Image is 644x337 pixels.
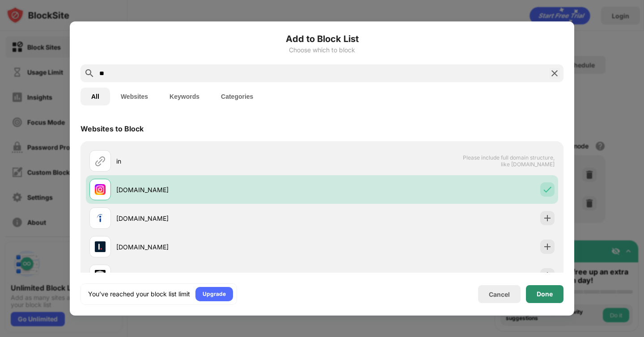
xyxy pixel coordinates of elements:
[95,156,106,166] img: url.svg
[80,46,563,54] div: Choose which to block
[159,88,210,105] button: Keywords
[537,291,553,298] div: Done
[80,124,144,133] div: Websites to Block
[88,290,190,299] div: You’ve reached your block list limit
[116,156,322,166] div: in
[549,68,560,79] img: search-close
[95,213,106,223] img: favicons
[116,271,322,280] div: [DOMAIN_NAME]
[116,185,322,194] div: [DOMAIN_NAME]
[95,270,106,281] img: favicons
[95,184,106,195] img: favicons
[462,154,555,168] span: Please include full domain structure, like [DOMAIN_NAME]
[80,88,110,105] button: All
[116,242,322,252] div: [DOMAIN_NAME]
[203,290,226,299] div: Upgrade
[110,88,159,105] button: Websites
[489,291,510,298] div: Cancel
[95,241,106,252] img: favicons
[210,88,264,105] button: Categories
[116,214,322,223] div: [DOMAIN_NAME]
[84,68,95,79] img: search.svg
[80,32,563,46] h6: Add to Block List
